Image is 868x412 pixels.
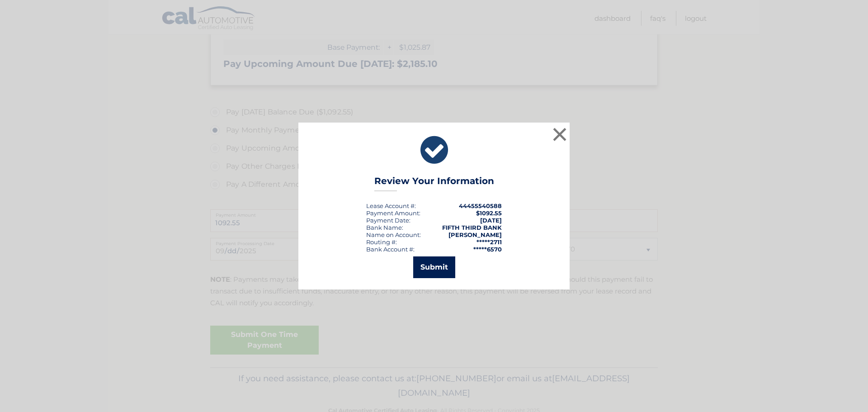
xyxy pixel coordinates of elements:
[366,238,397,246] div: Routing #:
[374,175,494,191] h3: Review Your Information
[413,256,455,278] button: Submit
[448,231,502,238] strong: [PERSON_NAME]
[366,231,421,238] div: Name on Account:
[476,209,502,217] span: $1092.55
[480,217,502,224] span: [DATE]
[366,224,403,231] div: Bank Name:
[366,217,410,224] div: :
[366,202,416,209] div: Lease Account #:
[551,125,569,143] button: ×
[442,224,502,231] strong: FIFTH THIRD BANK
[459,202,502,209] strong: 44455540588
[366,209,420,217] div: Payment Amount:
[366,217,409,224] span: Payment Date
[366,246,415,253] div: Bank Account #:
